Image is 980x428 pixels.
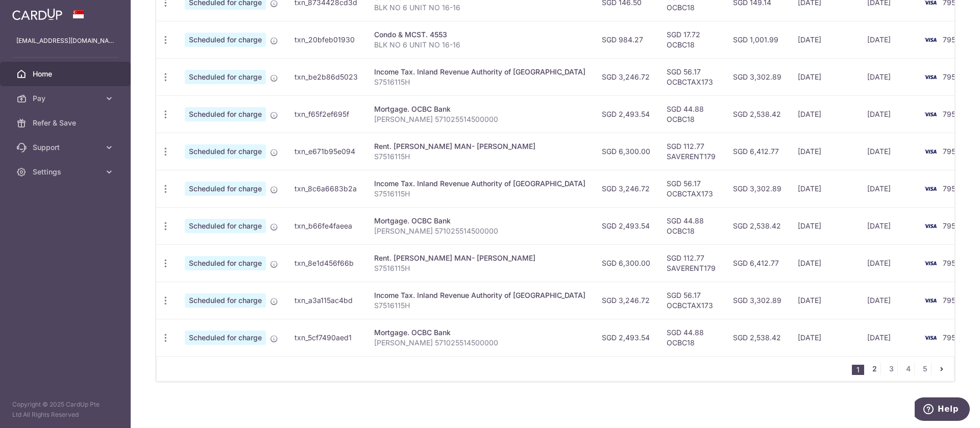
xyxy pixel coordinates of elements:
td: [DATE] [859,58,917,95]
span: Home [33,69,100,79]
td: txn_a3a115ac4bd [286,282,366,319]
td: SGD 3,246.72 [594,58,658,95]
td: SGD 56.17 OCBCTAX173 [658,58,725,95]
td: SGD 3,246.72 [594,282,658,319]
td: [DATE] [859,282,917,319]
img: Bank Card [920,183,941,195]
span: Scheduled for charge [185,70,266,84]
td: SGD 6,412.77 [725,133,790,170]
img: Bank Card [920,71,941,83]
span: Refer & Save [33,118,100,128]
span: Scheduled for charge [185,33,266,47]
span: Settings [33,167,100,177]
td: [DATE] [790,319,859,356]
td: [DATE] [790,170,859,207]
td: SGD 112.77 SAVERENT179 [658,133,725,170]
td: txn_20bfeb01930 [286,21,366,58]
div: Income Tax. Inland Revenue Authority of [GEOGRAPHIC_DATA] [374,179,585,189]
div: Mortgage. OCBC Bank [374,216,585,226]
span: 7954 [943,333,960,342]
p: [PERSON_NAME] 571025514500000 [374,338,585,348]
td: SGD 1,001.99 [725,21,790,58]
span: 7954 [943,147,960,156]
span: 7954 [943,296,960,305]
div: Rent. [PERSON_NAME] MAN- [PERSON_NAME] [374,253,585,263]
span: 7954 [943,110,960,118]
img: Bank Card [920,220,941,232]
p: [PERSON_NAME] 571025514500000 [374,226,585,236]
td: SGD 2,493.54 [594,95,658,133]
td: [DATE] [859,319,917,356]
span: 7954 [943,184,960,193]
td: SGD 44.88 OCBC18 [658,95,725,133]
td: [DATE] [790,133,859,170]
td: SGD 6,300.00 [594,133,658,170]
a: 5 [919,363,931,375]
td: [DATE] [859,207,917,244]
img: Bank Card [920,332,941,344]
td: SGD 44.88 OCBC18 [658,207,725,244]
p: S7516115H [374,189,585,199]
li: 1 [852,365,864,375]
p: S7516115H [374,263,585,273]
p: S7516115H [374,152,585,162]
td: txn_8e1d456f66b [286,244,366,282]
iframe: Opens a widget where you can find more information [915,397,970,423]
td: SGD 3,302.89 [725,58,790,95]
span: Scheduled for charge [185,144,266,159]
img: CardUp [12,8,62,20]
td: txn_b66fe4faeea [286,207,366,244]
td: [DATE] [790,95,859,133]
a: 2 [868,363,880,375]
nav: pager [852,357,954,381]
td: [DATE] [790,207,859,244]
p: BLK NO 6 UNIT NO 16-16 [374,40,585,50]
td: SGD 3,246.72 [594,170,658,207]
div: Rent. [PERSON_NAME] MAN- [PERSON_NAME] [374,141,585,152]
div: Income Tax. Inland Revenue Authority of [GEOGRAPHIC_DATA] [374,67,585,77]
span: Scheduled for charge [185,219,266,233]
td: SGD 2,538.42 [725,319,790,356]
td: SGD 44.88 OCBC18 [658,319,725,356]
td: SGD 6,412.77 [725,244,790,282]
a: 3 [885,363,897,375]
span: Pay [33,93,100,104]
img: Bank Card [920,294,941,307]
span: Scheduled for charge [185,293,266,308]
span: Support [33,142,100,153]
span: Scheduled for charge [185,331,266,345]
td: txn_f65f2ef695f [286,95,366,133]
span: Scheduled for charge [185,182,266,196]
span: 7954 [943,221,960,230]
td: SGD 2,538.42 [725,95,790,133]
td: SGD 3,302.89 [725,282,790,319]
td: [DATE] [859,133,917,170]
div: Income Tax. Inland Revenue Authority of [GEOGRAPHIC_DATA] [374,290,585,300]
img: Bank Card [920,257,941,269]
img: Bank Card [920,145,941,158]
td: txn_8c6a6683b2a [286,170,366,207]
td: SGD 2,493.54 [594,207,658,244]
span: 7954 [943,259,960,267]
span: 7954 [943,35,960,44]
td: [DATE] [859,170,917,207]
p: [PERSON_NAME] 571025514500000 [374,114,585,124]
p: S7516115H [374,77,585,87]
td: SGD 112.77 SAVERENT179 [658,244,725,282]
td: [DATE] [790,244,859,282]
span: Scheduled for charge [185,256,266,270]
td: [DATE] [790,58,859,95]
td: SGD 6,300.00 [594,244,658,282]
p: S7516115H [374,300,585,311]
td: SGD 17.72 OCBC18 [658,21,725,58]
td: txn_e671b95e094 [286,133,366,170]
td: [DATE] [859,21,917,58]
p: BLK NO 6 UNIT NO 16-16 [374,3,585,13]
img: Bank Card [920,108,941,120]
a: 4 [902,363,914,375]
td: [DATE] [859,95,917,133]
td: [DATE] [790,21,859,58]
td: SGD 56.17 OCBCTAX173 [658,282,725,319]
div: Condo & MCST. 4553 [374,30,585,40]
